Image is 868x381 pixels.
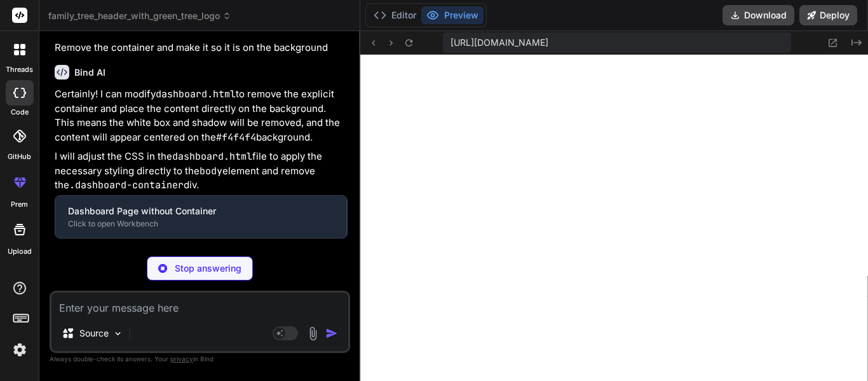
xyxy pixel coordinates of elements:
label: GitHub [8,151,31,162]
p: Always double-check its answers. Your in Bind [50,353,350,365]
code: #f4f4f4 [216,131,256,144]
label: code [11,107,29,118]
p: Source [79,327,109,340]
button: Editor [369,6,421,24]
p: Remove the container and make it so it is on the background [55,41,348,55]
img: icon [325,327,338,340]
p: I will adjust the CSS in the file to apply the necessary styling directly to the element and remo... [55,149,348,193]
div: Click to open Workbench [68,219,334,229]
button: Preview [421,6,484,24]
button: Download [722,5,794,25]
label: prem [11,199,28,210]
label: threads [6,64,33,75]
p: Certainly! I can modify to remove the explicit container and place the content directly on the ba... [55,87,348,144]
h6: Bind AI [74,66,105,79]
code: npm run dev [141,244,204,257]
code: body [200,165,222,177]
span: [URL][DOMAIN_NAME] [451,36,548,49]
img: Pick Models [112,328,123,339]
code: dashboard.html [172,150,252,163]
div: Dashboard Page without Container [68,205,334,218]
img: settings [9,339,31,361]
label: Upload [8,246,32,257]
p: Stop answering [175,262,241,275]
code: dashboard.html [156,88,236,100]
p: Now, when you run and navigate to , the content will be centered on the background without the di... [55,244,348,301]
code: .dashboard-container [69,179,184,191]
iframe: Preview [360,55,868,381]
span: family_tree_header_with_green_tree_logo [48,10,231,22]
img: attachment [306,326,320,341]
button: Deploy [799,5,857,25]
button: Dashboard Page without ContainerClick to open Workbench [55,196,346,238]
span: privacy [170,355,193,363]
